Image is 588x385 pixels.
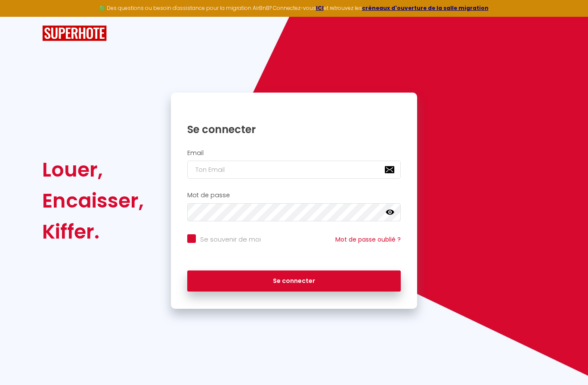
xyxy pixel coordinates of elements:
a: ICI [316,4,324,12]
img: SuperHote logo [42,25,107,41]
input: Ton Email [187,161,401,179]
div: Louer, [42,154,144,185]
button: Se connecter [187,270,401,292]
h1: Se connecter [187,123,401,136]
a: Mot de passe oublié ? [335,235,401,244]
div: Kiffer. [42,216,144,247]
div: Encaisser, [42,185,144,216]
a: créneaux d'ouverture de la salle migration [362,4,489,12]
h2: Mot de passe [187,192,401,199]
h2: Email [187,149,401,157]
